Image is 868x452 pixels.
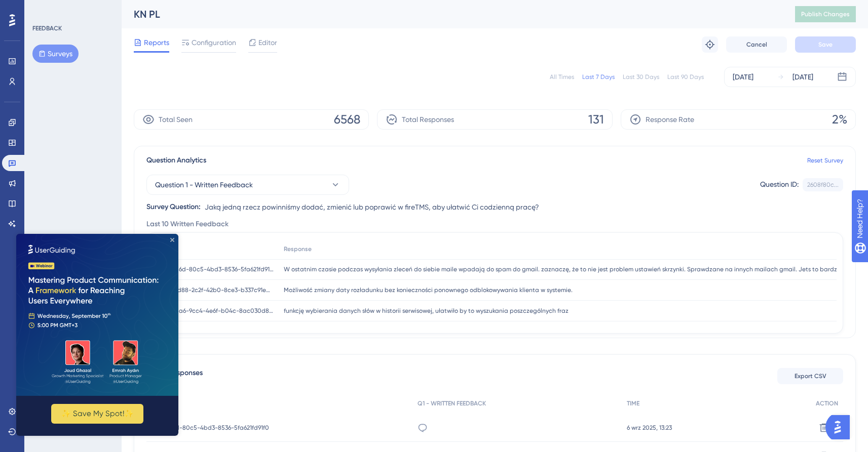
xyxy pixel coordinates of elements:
div: KN PL [134,7,770,21]
button: ✨ Save My Spot!✨ [35,170,127,190]
div: All Times [550,73,574,81]
span: d4aaed88-2c2f-42b0-8ce3-b337c91edfc5 [158,286,274,294]
span: fddd78a6-9cc4-4e6f-b04c-8ac030d84427 [158,307,274,315]
button: Question 1 - Written Feedback [146,175,349,195]
span: Total Seen [159,113,193,126]
div: 2608f80c... [807,181,839,189]
span: 6 wrz 2025, 13:23 [627,424,672,432]
span: Export CSV [795,372,826,380]
div: Survey Question: [146,201,201,213]
button: Publish Changes [795,6,856,22]
div: Question ID: [760,178,799,191]
span: Response Rate [646,113,694,126]
span: Publish Changes [801,10,850,18]
button: Save [795,36,856,53]
span: 2% [832,111,847,128]
span: 0481d56d-80c5-4bd3-8536-5fa621fd91f0 [152,424,269,432]
span: 131 [588,111,604,128]
span: Response [284,245,312,253]
span: Need Help? [24,3,63,15]
span: TIME [627,399,639,407]
div: Last 7 Days [582,73,615,81]
span: 6568 [334,111,360,128]
span: Question 1 - Written Feedback [155,179,253,191]
button: Surveys [32,45,79,63]
span: Cancel [746,40,767,49]
span: Total Responses [402,113,454,126]
span: Configuration [192,36,236,49]
div: FEEDBACK [32,24,62,32]
span: ACTION [816,399,838,407]
button: Export CSV [777,368,843,384]
span: Question Analytics [146,154,206,167]
span: Editor [258,36,277,49]
div: [DATE] [792,71,813,83]
button: Cancel [726,36,787,53]
span: Reports [144,36,169,49]
span: Możliwość zmiany daty rozładunku bez konieczności ponownego odblokowywania klienta w systemie. [284,286,573,294]
a: Reset Survey [807,156,843,165]
div: Last 90 Days [667,73,704,81]
span: funkcję wybierania danych słów w historii serwisowej, ułatwiło by to wyszukania poszczególnych fraz [284,307,569,315]
div: Close Preview [154,4,158,8]
span: Jaką jedną rzecz powinniśmy dodać, zmienić lub poprawić w fireTMS, aby ułatwić Ci codzienną pracę? [205,201,539,213]
div: Last 30 Days [623,73,659,81]
div: [DATE] [733,71,753,83]
span: Last 10 Written Feedback [146,218,229,230]
span: Q1 - WRITTEN FEEDBACK [418,399,486,407]
iframe: UserGuiding AI Assistant Launcher [825,412,856,442]
span: Save [818,40,833,49]
span: 0481d56d-80c5-4bd3-8536-5fa621fd91f0 [158,265,274,273]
